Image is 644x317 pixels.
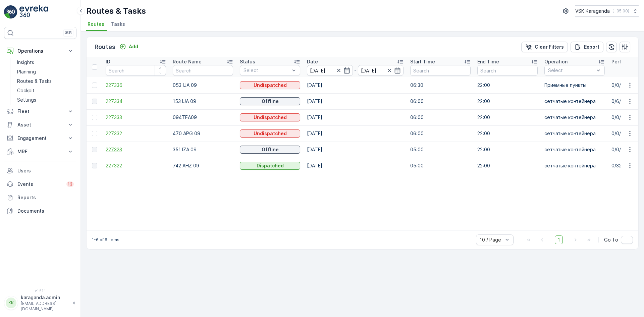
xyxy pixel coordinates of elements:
[410,146,471,153] p: 05:00
[477,82,538,89] p: 22:00
[4,5,17,19] img: logo
[575,8,610,14] p: VSK Karaganda
[304,109,407,125] td: [DATE]
[304,142,407,158] td: [DATE]
[571,42,603,52] button: Export
[477,130,538,137] p: 22:00
[95,42,115,52] p: Routes
[4,289,76,293] span: v 1.51.1
[173,98,233,105] p: 153 IJA 09
[4,118,76,131] button: Asset
[92,83,97,88] div: Toggle Row Selected
[544,162,605,169] p: сетчатыe контейнера
[240,129,300,138] button: Undispatched
[262,98,279,105] p: Offline
[106,58,110,65] p: ID
[173,82,233,89] p: 053 IJA 09
[17,135,63,142] p: Engagement
[4,44,76,58] button: Operations
[410,82,471,89] p: 06:30
[92,237,119,243] p: 1-6 of 6 items
[611,58,641,65] p: Performance
[106,82,166,89] a: 227336
[86,6,146,16] p: Routes & Tasks
[17,181,62,188] p: Events
[111,21,125,28] span: Tasks
[544,82,605,89] p: Приемные пункты
[106,146,166,153] a: 227323
[240,58,255,65] p: Status
[14,67,76,76] a: Planning
[262,146,279,153] p: Offline
[106,130,166,137] span: 227332
[173,58,202,65] p: Route Name
[4,191,76,204] a: Reports
[254,130,287,137] p: Undispatched
[14,86,76,95] a: Cockpit
[17,121,63,128] p: Asset
[17,167,74,174] p: Users
[254,82,287,89] p: Undispatched
[584,44,599,50] p: Export
[173,146,233,153] p: 351 IZA 09
[304,125,407,142] td: [DATE]
[354,66,357,74] p: -
[257,162,284,169] p: Dispatched
[4,204,76,218] a: Documents
[21,301,69,312] p: [EMAIL_ADDRESS][DOMAIN_NAME]
[477,162,538,169] p: 22:00
[4,105,76,118] button: Fleet
[17,97,36,103] p: Settings
[410,65,471,76] input: Search
[173,65,233,76] input: Search
[106,98,166,105] a: 227334
[17,108,63,115] p: Fleet
[173,162,233,169] p: 742 AHZ 09
[410,98,471,105] p: 06:00
[307,58,318,65] p: Date
[4,131,76,145] button: Engagement
[4,164,76,177] a: Users
[21,294,69,301] p: karaganda.admin
[410,114,471,121] p: 06:00
[240,113,300,121] button: Undispatched
[106,162,166,169] a: 227322
[65,30,72,36] p: ⌘B
[575,5,639,17] button: VSK Karaganda(+05:00)
[544,58,568,65] p: Operation
[14,95,76,105] a: Settings
[17,87,35,94] p: Cockpit
[240,97,300,105] button: Offline
[254,114,287,121] p: Undispatched
[548,67,594,74] p: Select
[521,42,568,52] button: Clear Filters
[14,76,76,86] a: Routes & Tasks
[612,8,629,14] p: ( +05:00 )
[477,98,538,105] p: 22:00
[4,145,76,158] button: MRF
[240,81,300,89] button: Undispatched
[92,99,97,104] div: Toggle Row Selected
[477,146,538,153] p: 22:00
[17,68,36,75] p: Planning
[4,177,76,191] a: Events13
[17,78,52,85] p: Routes & Tasks
[604,236,618,243] span: Go To
[106,65,166,76] input: Search
[106,114,166,121] a: 227333
[358,65,404,76] input: dd/mm/yyyy
[544,130,605,137] p: сетчатыe контейнера
[17,148,63,155] p: MRF
[410,58,435,65] p: Start Time
[17,48,63,54] p: Operations
[4,294,76,312] button: KKkaraganda.admin[EMAIL_ADDRESS][DOMAIN_NAME]
[68,181,72,187] p: 13
[410,162,471,169] p: 05:00
[307,65,353,76] input: dd/mm/yyyy
[92,163,97,168] div: Toggle Row Selected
